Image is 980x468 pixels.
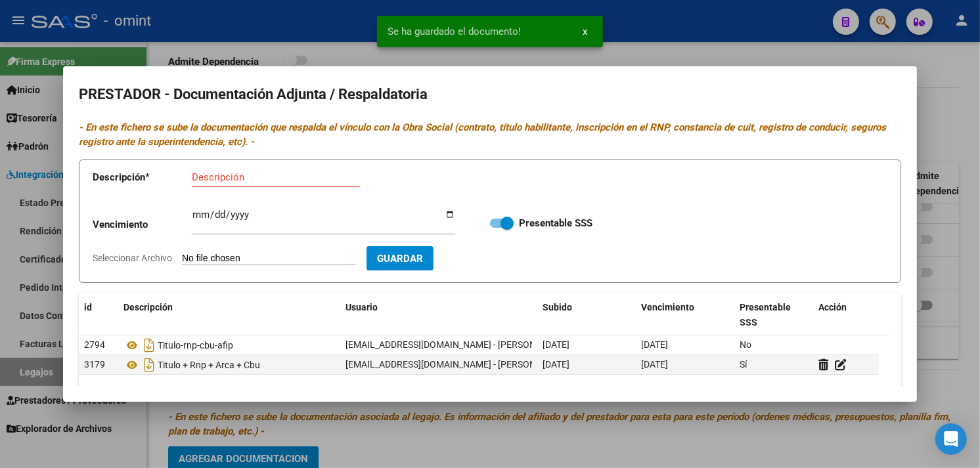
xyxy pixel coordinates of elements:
span: 3179 [84,359,105,370]
i: Descargar documento [141,335,158,356]
span: Guardar [377,253,423,265]
span: id [84,302,92,312]
datatable-header-cell: id [79,293,118,337]
span: Sí [740,359,747,370]
span: [DATE] [641,359,668,370]
datatable-header-cell: Subido [537,293,636,337]
span: 2794 [84,339,105,350]
span: Descripción [123,302,173,312]
span: [DATE] [641,339,668,350]
datatable-header-cell: Presentable SSS [734,293,813,337]
strong: Presentable SSS [519,217,592,229]
datatable-header-cell: Vencimiento [636,293,734,337]
span: Titulo + Rnp + Arca + Cbu [158,360,260,370]
button: Guardar [367,246,434,270]
span: No [740,339,751,350]
i: - En este fichero se sube la documentación que respalda el vínculo con la Obra Social (contrato, ... [79,121,886,148]
span: [EMAIL_ADDRESS][DOMAIN_NAME] - [PERSON_NAME] [345,359,568,370]
h2: PRESTADOR - Documentación Adjunta / Respaldatoria [79,82,901,107]
span: Acción [818,302,847,312]
datatable-header-cell: Usuario [340,293,537,337]
span: Subido [543,302,572,312]
p: Vencimiento [93,217,192,232]
span: Presentable SSS [740,302,791,328]
span: x [583,26,587,37]
span: Usuario [345,302,378,312]
span: [EMAIL_ADDRESS][DOMAIN_NAME] - [PERSON_NAME] [345,339,568,350]
button: x [572,20,598,43]
div: Open Intercom Messenger [935,423,967,455]
span: Vencimiento [641,302,694,312]
span: Titulo-rnp-cbu-afip [158,340,233,351]
span: Seleccionar Archivo [93,253,172,263]
i: Descargar documento [141,354,158,375]
span: Se ha guardado el documento! [388,25,521,38]
span: [DATE] [543,359,569,370]
span: [DATE] [543,339,569,350]
p: Descripción [93,170,192,185]
datatable-header-cell: Descripción [118,293,340,337]
datatable-header-cell: Acción [813,293,879,337]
